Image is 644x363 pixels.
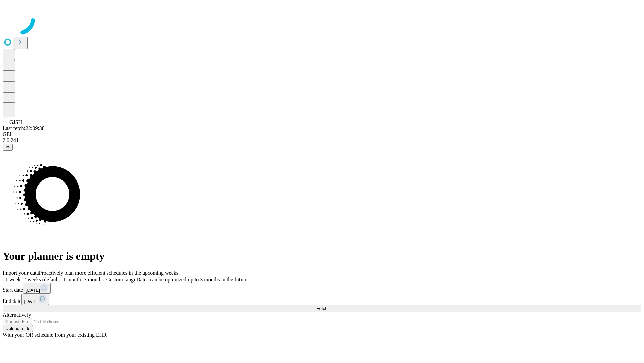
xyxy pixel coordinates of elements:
[5,145,10,150] span: @
[3,125,45,131] span: Last fetch: 22:09:38
[316,306,327,311] span: Fetch
[3,332,107,338] span: With your OR schedule from your existing EHR
[3,294,641,305] div: End date
[3,283,641,294] div: Start date
[26,288,40,293] span: [DATE]
[106,277,136,282] span: Custom range
[136,277,249,282] span: Dates can be optimized up to 3 months in the future.
[3,144,13,151] button: @
[3,270,39,276] span: Import your data
[3,137,641,144] div: 2.0.241
[21,294,49,305] button: [DATE]
[5,277,21,282] span: 1 week
[24,299,38,304] span: [DATE]
[3,305,641,312] button: Fetch
[9,119,22,125] span: GJSH
[3,250,641,263] h1: Your planner is empty
[23,283,51,294] button: [DATE]
[39,270,180,276] span: Proactively plan more efficient schedules in the upcoming weeks.
[3,312,31,318] span: Alternatively
[3,131,641,137] div: GEI
[3,325,33,332] button: Upload a file
[84,277,104,282] span: 3 months
[63,277,81,282] span: 1 month
[23,277,61,282] span: 2 weeks (default)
